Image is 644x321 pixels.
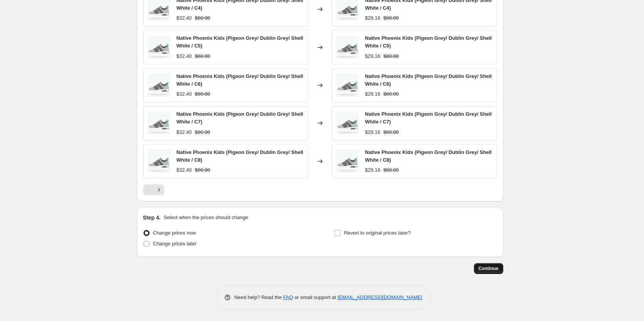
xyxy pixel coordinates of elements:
div: $32.40 [177,128,192,136]
strike: $60.00 [383,128,399,136]
div: $29.16 [365,52,381,60]
span: Native Phoenix Kids (Pigeon Grey/ Dublin Grey/ Shell White / C5) [365,35,492,49]
a: [EMAIL_ADDRESS][DOMAIN_NAME] [337,294,422,300]
strike: $60.00 [383,166,399,174]
div: $32.40 [177,14,192,22]
strike: $60.00 [383,52,399,60]
p: Select when the prices should change [164,214,248,221]
span: or email support at [293,294,337,300]
div: $29.16 [365,128,381,136]
span: Native Phoenix Kids (Pigeon Grey/ Dublin Grey/ Shell White / C5) [177,35,303,49]
a: FAQ [283,294,293,300]
span: Change prices now [153,230,196,236]
strike: $60.00 [195,52,210,60]
img: native-phoenix-kids-pigeon-grey-dublin-grey-shell-white-658592_80x.jpg [336,74,359,97]
button: Next [153,184,164,195]
div: $32.40 [177,90,192,98]
strike: $60.00 [383,90,399,98]
span: Continue [479,265,499,272]
span: Native Phoenix Kids (Pigeon Grey/ Dublin Grey/ Shell White / C6) [365,73,492,87]
span: Native Phoenix Kids (Pigeon Grey/ Dublin Grey/ Shell White / C6) [177,73,303,87]
img: native-phoenix-kids-pigeon-grey-dublin-grey-shell-white-658592_80x.jpg [336,150,359,173]
strike: $60.00 [195,166,210,174]
span: Need help? Read the [234,294,283,300]
img: native-phoenix-kids-pigeon-grey-dublin-grey-shell-white-658592_80x.jpg [147,112,170,135]
span: Revert to original prices later? [344,230,411,236]
img: native-phoenix-kids-pigeon-grey-dublin-grey-shell-white-658592_80x.jpg [336,36,359,59]
span: Native Phoenix Kids (Pigeon Grey/ Dublin Grey/ Shell White / C7) [365,111,492,125]
img: native-phoenix-kids-pigeon-grey-dublin-grey-shell-white-658592_80x.jpg [147,36,170,59]
span: Native Phoenix Kids (Pigeon Grey/ Dublin Grey/ Shell White / C8) [365,149,492,163]
img: native-phoenix-kids-pigeon-grey-dublin-grey-shell-white-658592_80x.jpg [336,112,359,135]
span: Native Phoenix Kids (Pigeon Grey/ Dublin Grey/ Shell White / C8) [177,149,303,163]
span: Native Phoenix Kids (Pigeon Grey/ Dublin Grey/ Shell White / C7) [177,111,303,125]
div: $29.16 [365,14,381,22]
button: Continue [474,263,503,274]
span: Change prices later [153,241,197,247]
h2: Step 4. [143,214,161,221]
img: native-phoenix-kids-pigeon-grey-dublin-grey-shell-white-658592_80x.jpg [147,150,170,173]
div: $29.16 [365,166,381,174]
img: native-phoenix-kids-pigeon-grey-dublin-grey-shell-white-658592_80x.jpg [147,74,170,97]
div: $29.16 [365,90,381,98]
strike: $60.00 [195,90,210,98]
nav: Pagination [143,184,164,195]
strike: $60.00 [195,128,210,136]
div: $32.40 [177,52,192,60]
div: $32.40 [177,166,192,174]
strike: $60.00 [195,14,210,22]
strike: $60.00 [383,14,399,22]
